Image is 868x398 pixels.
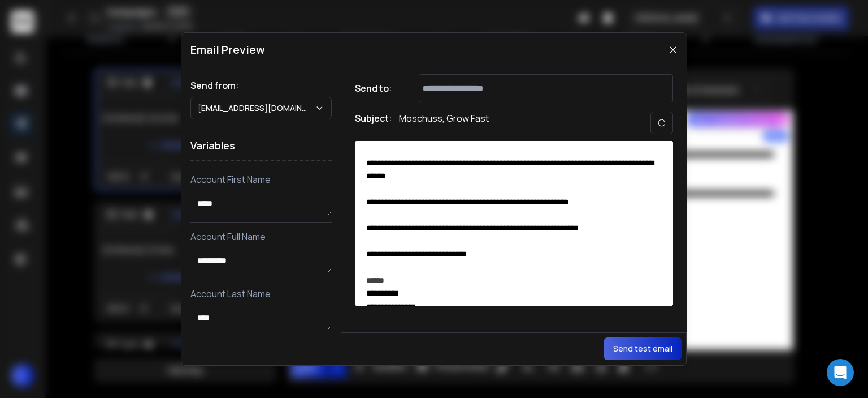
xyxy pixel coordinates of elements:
h1: Send to: [355,82,400,95]
h1: Send from: [190,79,332,92]
p: Email [190,351,332,365]
button: Send test email [604,337,682,360]
h1: Email Preview [190,42,265,58]
h1: Subject: [355,112,392,134]
div: Open Intercom Messenger [827,359,854,386]
p: [EMAIL_ADDRESS][DOMAIN_NAME] [198,102,315,114]
h1: Variables [190,131,332,161]
p: Account First Name [190,173,332,186]
p: Account Full Name [190,230,332,243]
p: Moschuss, Grow Fast [399,112,489,134]
p: Account Last Name [190,287,332,301]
